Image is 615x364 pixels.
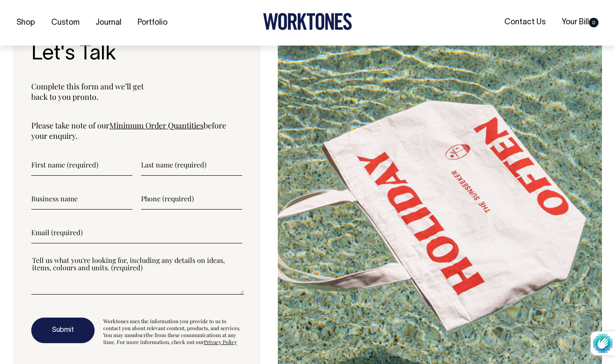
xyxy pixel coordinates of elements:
[558,15,602,30] a: Your Bill0
[593,331,612,355] img: Protected by hCaptcha
[141,188,242,210] input: Phone (required)
[13,16,39,30] a: Shop
[109,120,204,131] a: Minimum Order Quantities
[141,154,242,176] input: Last name (required)
[31,188,132,210] input: Business name
[589,18,599,27] span: 0
[31,222,242,243] input: Email (required)
[134,16,171,30] a: Portfolio
[48,16,83,30] a: Custom
[31,81,242,102] p: Complete this form and we’ll get back to you pronto.
[501,15,549,30] a: Contact Us
[31,120,242,141] p: Please take note of our before your enquiry.
[31,154,132,176] input: First name (required)
[31,318,95,344] button: Submit
[92,16,125,30] a: Journal
[31,43,242,66] h3: Let's Talk
[103,318,242,345] div: Worktones uses the information you provide to us to contact you about relevant content, products,...
[204,338,237,345] a: Privacy Policy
